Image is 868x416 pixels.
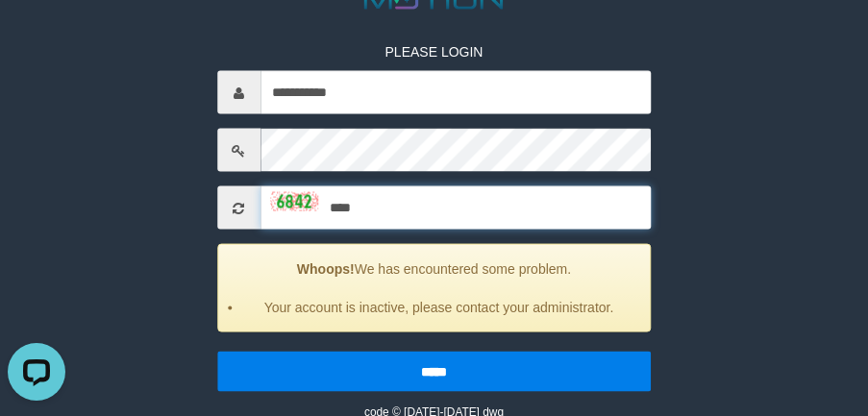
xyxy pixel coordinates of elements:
li: Your account is inactive, please contact your administrator. [242,298,636,317]
p: PLEASE LOGIN [217,42,652,61]
strong: Whoops! [297,261,355,277]
div: We has encountered some problem. [217,244,652,332]
button: Open LiveChat chat widget [8,8,65,65]
img: captcha [270,192,318,211]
